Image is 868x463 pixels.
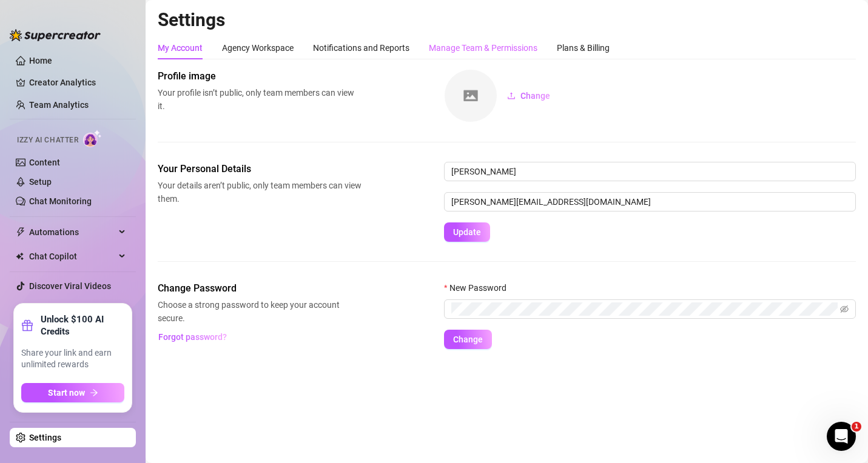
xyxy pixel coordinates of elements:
span: gift [21,319,33,331]
span: Izzy AI Chatter [17,135,78,146]
span: Automations [29,222,115,242]
button: Update [444,222,490,242]
a: Chat Monitoring [29,196,92,206]
img: logo-BBDzfeDw.svg [10,29,101,41]
span: eye-invisible [840,305,849,313]
button: Change [497,86,560,105]
div: Notifications and Reports [313,41,409,55]
div: Plans & Billing [557,41,610,55]
span: Change [453,335,483,344]
img: Chat Copilot [16,252,24,261]
input: Enter name [444,162,856,181]
iframe: Intercom live chat [827,422,856,451]
span: thunderbolt [16,227,25,237]
strong: Unlock $100 AI Credits [41,313,124,338]
span: Profile image [158,69,362,84]
a: Settings [29,433,61,442]
button: Change [444,330,492,349]
span: Your Personal Details [158,162,362,176]
span: Update [453,227,481,237]
div: Agency Workspace [222,41,294,55]
span: Change [520,91,550,101]
input: New Password [451,302,838,316]
img: square-placeholder.png [445,70,497,122]
h2: Settings [158,8,856,32]
a: Setup [29,177,52,187]
span: Choose a strong password to keep your account secure. [158,298,362,325]
a: Discover Viral Videos [29,281,111,291]
a: Creator Analytics [29,73,126,92]
span: Your details aren’t public, only team members can view them. [158,179,362,205]
label: New Password [444,281,514,295]
span: Your profile isn’t public, only team members can view it. [158,86,362,113]
a: Team Analytics [29,100,89,110]
button: Forgot password? [158,327,227,347]
span: arrow-right [90,388,98,397]
div: My Account [158,41,203,55]
input: Enter new email [444,192,856,212]
span: 1 [852,422,861,431]
div: Manage Team & Permissions [429,41,537,55]
span: upload [507,92,516,100]
span: Change Password [158,281,362,296]
span: Chat Copilot [29,247,115,266]
a: Content [29,158,60,167]
button: Start nowarrow-right [21,383,124,402]
img: AI Chatter [83,130,102,147]
span: Forgot password? [158,332,227,342]
a: Home [29,56,52,65]
span: Share your link and earn unlimited rewards [21,347,124,371]
span: Start now [48,388,85,398]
